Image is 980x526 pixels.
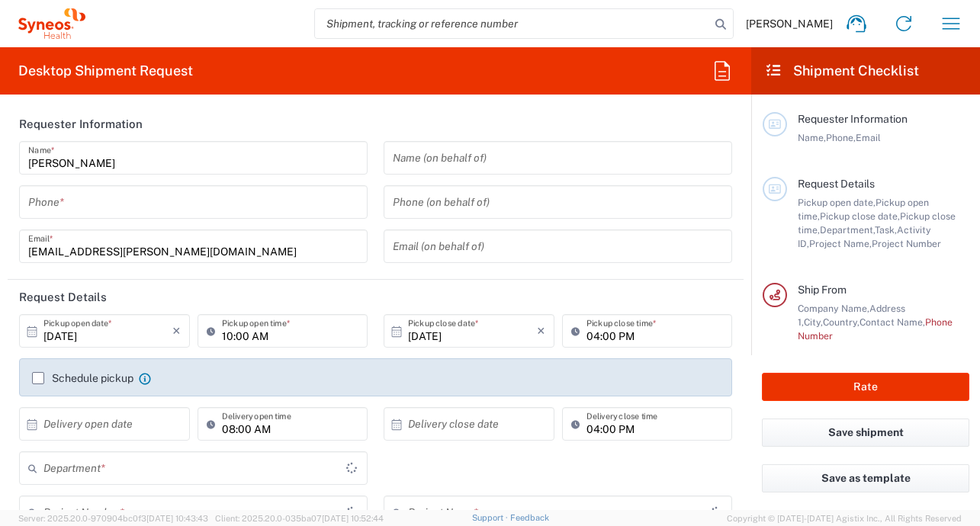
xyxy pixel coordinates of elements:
[820,224,875,236] span: Department,
[798,113,908,125] span: Requester Information
[856,132,881,143] span: Email
[809,238,872,249] span: Project Name,
[19,290,107,305] h2: Request Details
[765,62,919,80] h2: Shipment Checklist
[19,117,143,132] h2: Requester Information
[510,513,549,522] a: Feedback
[798,303,869,314] span: Company Name,
[18,62,193,80] h2: Desktop Shipment Request
[798,284,847,296] span: Ship From
[746,17,833,30] span: [PERSON_NAME]
[215,514,384,523] span: Client: 2025.20.0-035ba07
[798,178,875,190] span: Request Details
[860,316,925,328] span: Contact Name,
[823,316,860,328] span: Country,
[762,464,969,492] button: Save as template
[172,319,181,343] i: ×
[798,132,826,143] span: Name,
[537,319,545,343] i: ×
[798,197,876,208] span: Pickup open date,
[146,514,208,523] span: [DATE] 10:43:43
[820,210,900,222] span: Pickup close date,
[875,224,897,236] span: Task,
[32,372,133,384] label: Schedule pickup
[804,316,823,328] span: City,
[472,513,510,522] a: Support
[727,512,962,525] span: Copyright © [DATE]-[DATE] Agistix Inc., All Rights Reserved
[872,238,941,249] span: Project Number
[826,132,856,143] span: Phone,
[322,514,384,523] span: [DATE] 10:52:44
[315,9,710,38] input: Shipment, tracking or reference number
[18,514,208,523] span: Server: 2025.20.0-970904bc0f3
[762,373,969,401] button: Rate
[762,419,969,447] button: Save shipment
